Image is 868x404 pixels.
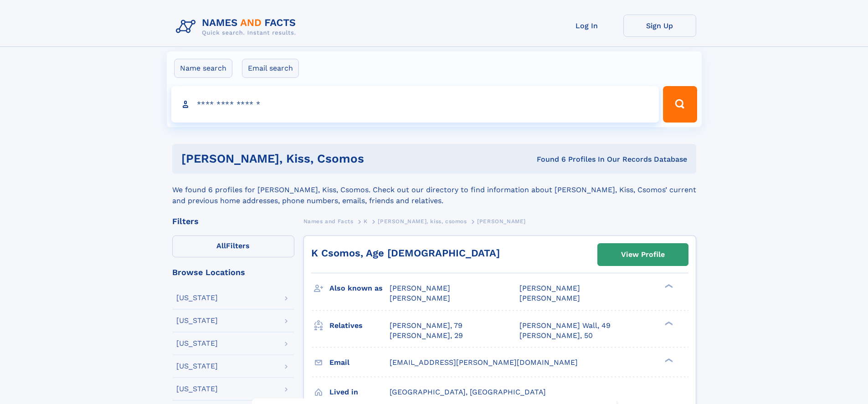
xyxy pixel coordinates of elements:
[364,218,368,225] span: K
[172,174,696,206] div: We found 6 profiles for [PERSON_NAME], Kiss, Csomos. Check out our directory to find information ...
[378,218,467,225] span: [PERSON_NAME], kiss, csomos
[242,59,299,78] label: Email search
[176,294,218,302] div: [US_STATE]
[663,320,673,326] div: ❯
[176,385,218,393] div: [US_STATE]
[172,217,294,225] div: Filters
[172,15,303,39] img: Logo Names and Facts
[390,294,450,302] span: [PERSON_NAME]
[663,357,673,363] div: ❯
[550,15,623,37] a: Log In
[519,331,593,341] a: [PERSON_NAME], 50
[378,215,467,227] a: [PERSON_NAME], kiss, csomos
[181,153,451,164] h1: [PERSON_NAME], Kiss, Csomos
[311,247,500,259] a: K Csomos, Age [DEMOGRAPHIC_DATA]
[216,241,226,250] span: All
[171,86,659,123] input: search input
[364,215,368,227] a: K
[663,283,673,289] div: ❯
[390,388,546,396] span: [GEOGRAPHIC_DATA], [GEOGRAPHIC_DATA]
[303,215,354,227] a: Names and Facts
[176,317,218,324] div: [US_STATE]
[172,235,294,257] label: Filters
[519,294,580,302] span: [PERSON_NAME]
[390,321,462,331] a: [PERSON_NAME], 79
[329,281,390,296] h3: Also known as
[176,340,218,347] div: [US_STATE]
[172,268,294,276] div: Browse Locations
[621,244,665,265] div: View Profile
[663,86,697,123] button: Search Button
[623,15,696,37] a: Sign Up
[519,321,611,331] a: [PERSON_NAME] Wall, 49
[390,358,578,367] span: [EMAIL_ADDRESS][PERSON_NAME][DOMAIN_NAME]
[390,331,463,341] a: [PERSON_NAME], 29
[174,59,232,78] label: Name search
[450,154,687,164] div: Found 6 Profiles In Our Records Database
[329,355,390,370] h3: Email
[329,384,390,400] h3: Lived in
[329,318,390,333] h3: Relatives
[390,284,450,292] span: [PERSON_NAME]
[176,363,218,370] div: [US_STATE]
[519,284,580,292] span: [PERSON_NAME]
[598,244,688,266] a: View Profile
[477,218,526,225] span: [PERSON_NAME]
